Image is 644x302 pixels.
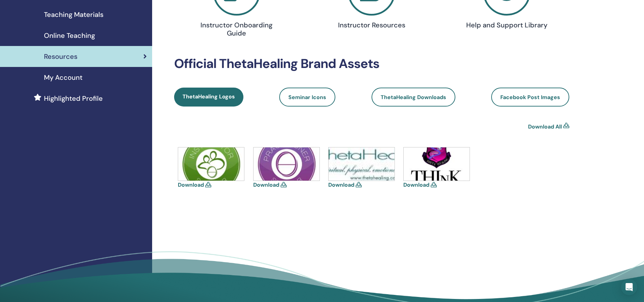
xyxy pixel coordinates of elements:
[44,51,77,62] span: Resources
[381,94,446,101] span: ThetaHealing Downloads
[183,93,235,100] span: ThetaHealing Logos
[403,181,429,188] a: Download
[404,147,470,181] img: think-shield.jpg
[44,72,82,83] span: My Account
[192,21,281,37] h4: Instructor Onboarding Guide
[178,147,244,181] img: icons-instructor.jpg
[253,181,279,188] a: Download
[178,181,204,188] a: Download
[44,9,103,20] span: Teaching Materials
[279,88,335,107] a: Seminar Icons
[174,88,243,107] a: ThetaHealing Logos
[528,123,562,131] a: Download All
[328,181,354,188] a: Download
[44,93,103,103] span: Highlighted Profile
[174,56,569,72] h2: Official ThetaHealing Brand Assets
[500,94,560,101] span: Facebook Post Images
[462,21,551,29] h4: Help and Support Library
[327,21,416,29] h4: Instructor Resources
[329,147,395,181] img: thetahealing-logo-a-copy.jpg
[254,147,319,181] img: icons-practitioner.jpg
[44,30,95,41] span: Online Teaching
[288,94,326,101] span: Seminar Icons
[491,88,569,107] a: Facebook Post Images
[372,88,455,107] a: ThetaHealing Downloads
[621,279,637,295] div: Open Intercom Messenger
